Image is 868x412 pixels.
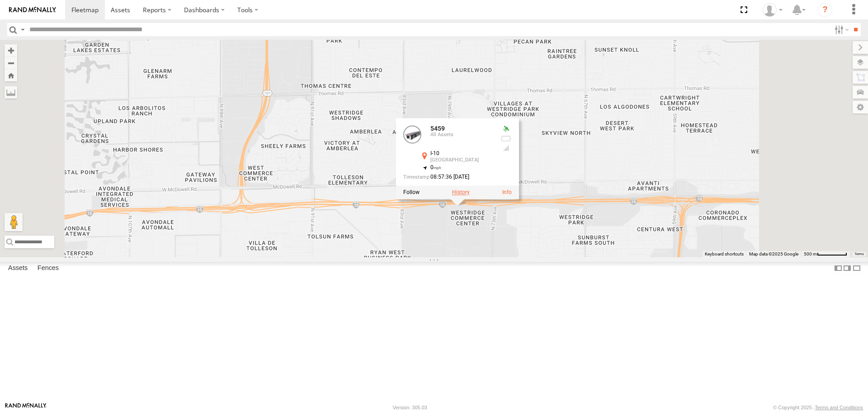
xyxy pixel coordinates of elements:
label: View Asset History [452,189,470,196]
button: Zoom Home [5,69,17,81]
label: Measure [5,86,17,99]
a: View Asset Details [403,125,421,143]
div: Version: 305.03 [393,405,427,410]
button: Zoom in [5,44,17,57]
a: 5459 [430,125,445,132]
label: Map Settings [853,101,868,114]
a: Terms [854,252,864,256]
div: Date/time of location update [403,175,494,180]
a: Visit our Website [5,403,47,412]
label: Hide Summary Table [852,262,861,275]
button: Zoom out [5,57,17,69]
div: I-10 [430,151,494,156]
label: Dock Summary Table to the Right [843,262,852,275]
label: Realtime tracking of Asset [403,189,420,196]
label: Assets [4,262,32,275]
div: No battery health information received from this device. [501,135,512,142]
button: Keyboard shortcuts [705,251,744,257]
img: rand-logo.svg [9,7,56,13]
label: Search Query [19,23,26,36]
i: ? [818,3,832,17]
label: Fences [33,262,63,275]
label: Search Filter Options [831,23,850,36]
a: View Asset Details [502,189,512,196]
div: Valid GPS Fix [501,125,512,133]
div: Edward Espinoza [759,3,786,17]
span: 0 [430,165,442,171]
span: 500 m [804,251,817,256]
a: Terms and Conditions [815,405,863,410]
button: Map Scale: 500 m per 63 pixels [801,251,850,257]
div: All Assets [430,133,494,138]
div: Last Event GSM Signal Strength [501,145,512,152]
div: © Copyright 2025 - [773,405,863,410]
button: Drag Pegman onto the map to open Street View [5,213,23,231]
label: Dock Summary Table to the Left [834,262,843,275]
span: Map data ©2025 Google [749,251,798,256]
div: [GEOGRAPHIC_DATA] [430,158,494,163]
